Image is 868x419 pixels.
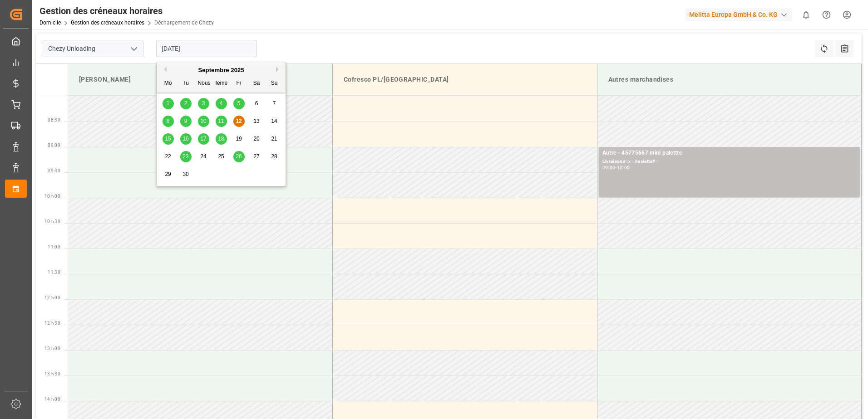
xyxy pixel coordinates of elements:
[165,136,171,142] span: 15
[198,78,209,89] div: Nous
[233,98,245,109] div: Choisissez le vendredi 5 septembre 2025
[180,151,192,162] div: Choisissez le mardi 23 septembre 2025
[44,321,60,326] span: 12 h 30
[48,117,60,122] span: 08:30
[157,66,286,75] div: Septembre 2025
[165,171,171,177] span: 29
[816,5,837,25] button: Centre d’aide
[686,6,796,23] button: Melitta Europa GmbH & Co. KG
[216,151,227,162] div: Choisissez le jeudi 25 septembre 2025
[180,116,192,127] div: Choisissez le mardi 9 septembre 2025
[127,42,140,56] button: Ouvrir le menu
[44,346,60,351] span: 13 h 00
[233,151,245,162] div: Choisissez le vendredi 26 septembre 2025
[269,98,280,109] div: Choisissez le dimanche 7 septembre 2025
[165,153,171,160] span: 22
[163,169,174,180] div: Choisissez le lundi 29 septembre 2025
[251,78,262,89] div: Sa
[182,136,188,142] span: 16
[216,98,227,109] div: Choisissez le jeudi 4 septembre 2025
[163,133,174,145] div: Choisissez le lundi 15 septembre 2025
[271,136,277,142] span: 21
[251,151,262,162] div: Choisissez le samedi 27 septembre 2025
[198,98,209,109] div: Choisissez Mercredi 3 septembre 2025
[198,133,209,145] div: Choisissez le mercredi 17 septembre 2025
[255,100,258,107] span: 6
[216,78,227,89] div: Ième
[202,100,205,107] span: 3
[218,153,224,160] span: 25
[216,116,227,127] div: Choisissez le jeudi 11 septembre 2025
[236,118,242,124] span: 12
[43,40,143,57] input: Type à rechercher/sélectionner
[71,19,144,26] a: Gestion des créneaux horaires
[39,4,214,18] div: Gestion des créneaux horaires
[75,71,325,88] div: [PERSON_NAME]
[184,118,187,124] span: 9
[236,136,242,142] span: 19
[198,151,209,162] div: Choisissez Mercredi 24 septembre 2025
[48,168,60,173] span: 09:30
[233,133,245,145] div: Choisissez le vendredi 19 septembre 2025
[216,133,227,145] div: Choisissez Jeudi 18 septembre 2025
[269,151,280,162] div: Choisissez Dimanche 28 septembre 2025
[156,40,257,57] input: JJ-MM-AAAA
[198,116,209,127] div: Choisissez le mercredi 10 septembre 2025
[220,100,223,107] span: 4
[182,171,188,177] span: 30
[237,100,241,107] span: 5
[218,118,224,124] span: 11
[184,100,187,107] span: 2
[44,219,60,224] span: 10 h 30
[180,133,192,145] div: Choisissez le mardi 16 septembre 2025
[605,71,854,88] div: Autres marchandises
[218,136,224,142] span: 18
[163,78,174,89] div: Mo
[167,118,170,124] span: 8
[44,194,60,199] span: 10 h 00
[163,98,174,109] div: Choisissez le lundi 1er septembre 2025
[253,153,259,160] span: 27
[163,151,174,162] div: Choisissez le lundi 22 septembre 2025
[44,371,60,376] span: 13 h 30
[180,169,192,180] div: Choisissez le mardi 30 septembre 2025
[253,118,259,124] span: 13
[233,116,245,127] div: Choisissez le vendredi 12 septembre 2025
[251,116,262,127] div: Choisissez le samedi 13 septembre 2025
[180,98,192,109] div: Choisissez Mardi 2 septembre 2025
[159,95,283,183] div: Mois 2025-09
[39,19,61,26] a: Domicile
[233,78,245,89] div: Fr
[269,78,280,89] div: Su
[200,153,206,160] span: 24
[163,116,174,127] div: Choisissez le lundi 8 septembre 2025
[48,270,60,275] span: 11:30
[615,166,616,170] div: -
[251,133,262,145] div: Choisissez le samedi 20 septembre 2025
[44,295,60,300] span: 12 h 00
[617,166,630,170] div: 10:00
[251,98,262,109] div: Choisissez le samedi 6 septembre 2025
[180,78,192,89] div: Tu
[253,136,259,142] span: 20
[602,149,857,158] div: Autre - 45775667 mini palettte
[689,10,778,19] font: Melitta Europa GmbH & Co. KG
[182,153,188,160] span: 23
[271,118,277,124] span: 14
[200,136,206,142] span: 17
[273,100,276,107] span: 7
[340,71,590,88] div: Cofresco PL/[GEOGRAPHIC_DATA]
[236,153,242,160] span: 26
[602,166,616,170] div: 09:00
[796,5,816,25] button: Afficher 0 nouvelles notifications
[44,397,60,402] span: 14 h 00
[602,158,857,166] div: Livraison# :x - Assiette# :
[48,143,60,148] span: 09:00
[167,100,170,107] span: 1
[276,67,281,72] button: Prochain
[269,116,280,127] div: Choisissez le dimanche 14 septembre 2025
[161,67,167,72] button: Mois précédent
[48,244,60,249] span: 11:00
[271,153,277,160] span: 28
[200,118,206,124] span: 10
